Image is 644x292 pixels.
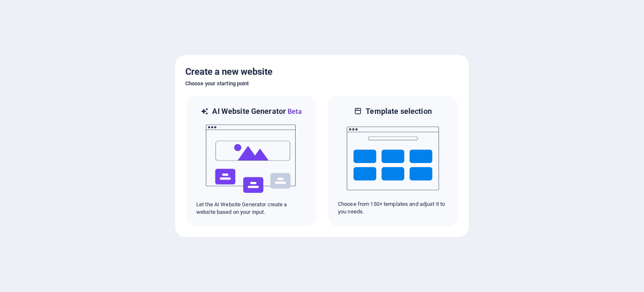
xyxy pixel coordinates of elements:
h6: Choose your starting point [185,79,459,89]
div: Template selectionChoose from 150+ templates and adjust it to you needs. [327,95,459,227]
p: Let the AI Website Generator create a website based on your input. [196,201,306,216]
div: AI Website GeneratorBetaaiLet the AI Website Generator create a website based on your input. [185,95,317,227]
h6: AI Website Generator [212,106,301,117]
p: Choose from 150+ templates and adjust it to you needs. [338,200,448,216]
img: ai [205,117,297,201]
h6: Template selection [366,106,431,116]
h5: Create a new website [185,65,459,79]
span: Beta [286,108,302,116]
